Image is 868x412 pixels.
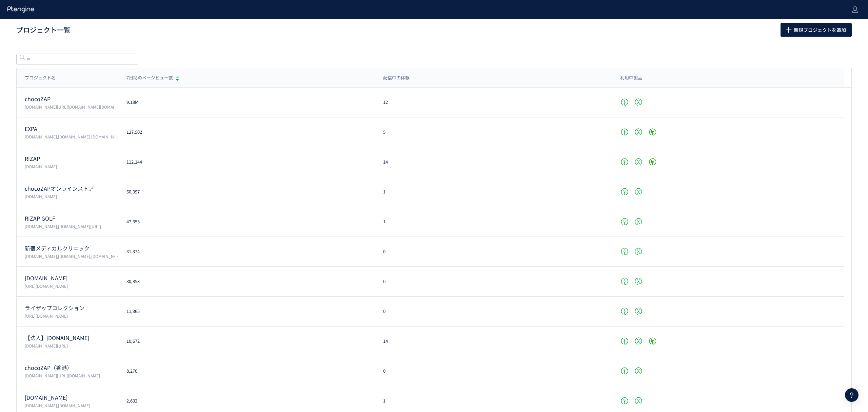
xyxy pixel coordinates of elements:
[118,278,375,285] div: 30,853
[25,253,118,259] p: shinjuku3chome-medical.jp,shinjuku3-mc.reserve.ne.jp,www.shinjukumc.com/,shinjukumc.net/,smc-glp1...
[25,75,56,81] span: プロジェクト名
[25,402,118,408] p: www.rizap-english.jp,blackboard60s.com
[118,308,375,315] div: 11,365
[25,155,118,163] p: RIZAP
[375,278,612,285] div: 0
[16,25,766,35] h1: プロジェクト一覧
[25,274,118,282] p: medical.chocozap.jp
[118,248,375,255] div: 31,374
[25,104,118,110] p: chocozap.jp/,zap-id.jp/,web.my-zap.jp/,liff.campaign.chocozap.sumiyoku.jp/
[25,343,118,349] p: www.rizap.jp/lp/corp/healthseminar/
[118,368,375,374] div: 8,270
[25,95,118,103] p: chocoZAP
[118,219,375,225] div: 47,353
[794,23,846,37] span: 新規プロジェクトを追加
[118,398,375,404] div: 2,632
[118,189,375,195] div: 60,097
[25,283,118,289] p: https://medical.chocozap.jp
[383,75,410,81] span: 配信中の体験
[25,394,118,401] p: rizap-english.jp
[118,99,375,106] div: 9.18M
[25,164,118,169] p: www.rizap.jp
[375,219,612,225] div: 1
[118,338,375,344] div: 10,672
[25,134,118,139] p: vivana.jp,expa-official.jp,reserve-expa.jp
[25,304,118,312] p: ライザップコレクション
[126,75,173,81] span: 7日間のページビュー数
[25,364,118,372] p: chocoZAP（香港）
[25,185,118,192] p: chocoZAPオンラインストア
[25,193,118,199] p: chocozap.shop
[25,214,118,222] p: RIZAP GOLF
[25,244,118,252] p: 新宿メディカルクリニック
[25,373,118,378] p: chocozap-hk.com/,chocozaphk.gymmasteronline.com/
[25,334,118,342] p: 【法人】rizap.jp
[25,125,118,133] p: EXPA
[25,223,118,229] p: www.rizap-golf.jp,rizap-golf.ns-test.work/lp/3anniversary-cp/
[118,159,375,165] div: 112,144
[375,189,612,195] div: 1
[375,338,612,344] div: 14
[375,248,612,255] div: 0
[375,398,612,404] div: 1
[375,99,612,106] div: 12
[375,129,612,135] div: 5
[375,159,612,165] div: 14
[375,308,612,315] div: 0
[118,129,375,135] div: 127,902
[620,75,642,81] span: 利用中製品
[781,23,852,37] button: 新規プロジェクトを追加
[25,313,118,319] p: https://shop.rizap.jp/
[375,368,612,374] div: 0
